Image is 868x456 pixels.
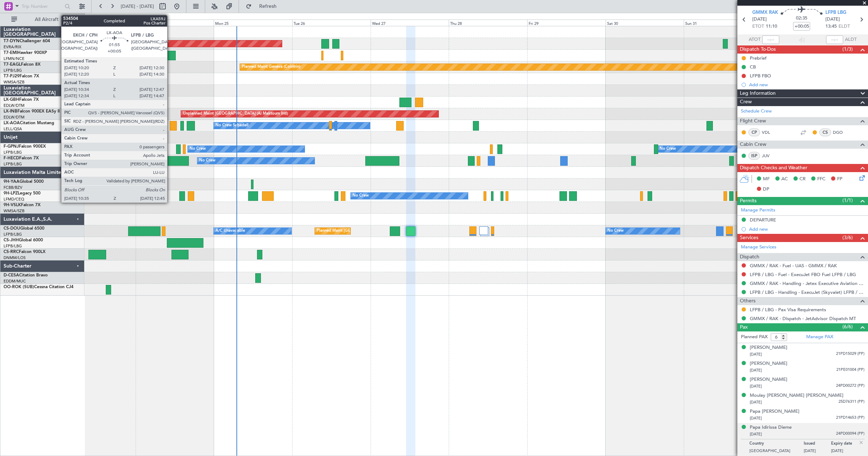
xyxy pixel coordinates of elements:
[4,51,17,55] span: T7-EMI
[752,9,778,16] span: GMMX RAK
[740,45,776,54] span: Dispatch To-Dos
[740,89,776,98] span: Leg Information
[825,23,837,30] span: 13:45
[607,226,624,236] div: No Crew
[449,20,527,26] div: Thu 28
[105,38,153,49] div: AOG Maint Riga (Riga Intl)
[750,280,864,286] a: GMMX / RAK - Handling - Jetex Executive Aviation GMMX / RAK
[837,176,842,183] span: FP
[317,226,428,236] div: Planned Maint [GEOGRAPHIC_DATA] ([GEOGRAPHIC_DATA])
[766,23,777,30] span: 11:10
[762,129,778,136] a: VDL
[136,20,214,26] div: Sun 24
[4,203,21,207] span: 9H-VSLK
[750,315,856,322] a: GMMX / RAK - Dispatch - JetAdvisor Dispatch MT
[740,234,758,242] span: Services
[4,121,20,125] span: LX-AOA
[660,144,676,154] div: No Crew
[858,439,864,446] img: close
[831,448,858,455] p: [DATE]
[845,36,857,43] span: ALDT
[4,39,50,43] a: T7-DYNChallenger 604
[842,197,853,204] span: (1/1)
[353,191,369,201] div: No Crew
[371,20,449,26] div: Wed 27
[183,109,288,119] div: Unplanned Maint [GEOGRAPHIC_DATA] (Al Maktoum Intl)
[836,431,864,437] span: 24PD00094 (PP)
[4,103,24,108] a: EDLW/DTM
[214,20,292,26] div: Mon 25
[749,226,864,232] div: Add new
[817,176,825,183] span: FFC
[684,20,762,26] div: Sun 31
[215,226,245,236] div: A/C Unavailable
[4,161,22,167] a: LFPB/LBG
[199,155,215,166] div: No Crew
[4,238,19,242] span: CS-JHH
[4,255,26,260] a: DNMM/LOS
[842,45,853,53] span: (1/3)
[740,164,807,172] span: Dispatch Checks and Weather
[740,323,748,331] span: Pax
[4,150,22,155] a: LFPB/LBG
[4,121,54,125] a: LX-AOACitation Mustang
[740,98,752,106] span: Crew
[741,207,775,214] a: Manage Permits
[750,368,762,373] span: [DATE]
[4,39,20,43] span: T7-DYN
[796,15,807,22] span: 02:35
[741,334,768,341] label: Planned PAX
[253,4,283,9] span: Refresh
[4,180,20,184] span: 9H-YAA
[242,1,285,12] button: Refresh
[749,82,864,88] div: Add new
[4,180,44,184] a: 9H-YAAGlobal 5000
[763,186,769,193] span: DP
[4,191,40,196] a: 9H-LPZLegacy 500
[750,289,864,295] a: LFPB / LBG - Handling - ExecuJet (Skyvalet) LFPB / LBG
[750,424,792,431] div: Papa Idirissa Dieme
[833,129,849,136] a: DGO
[22,1,62,12] input: Trip Number
[215,120,249,131] div: No Crew Sabadell
[8,14,77,25] button: All Aircraft
[4,98,39,102] a: LX-GBHFalcon 7X
[762,35,779,44] input: --:--
[749,441,804,448] p: Country
[750,73,771,79] div: LFPB FBO
[750,307,826,313] a: LFPB / LBG - Pax Visa Requirements
[4,109,17,114] span: LX-INB
[836,351,864,357] span: 21PD15029 (PP)
[4,144,46,149] a: F-GPNJFalcon 900EX
[4,98,19,102] span: LX-GBH
[752,23,764,30] span: ETOT
[4,51,47,55] a: T7-EMIHawker 900XP
[4,126,22,132] a: LELL/QSA
[190,144,206,154] div: No Crew
[750,352,762,357] span: [DATE]
[842,234,853,241] span: (3/6)
[750,376,787,383] div: [PERSON_NAME]
[806,334,833,341] a: Manage PAX
[4,243,22,249] a: LFPB/LBG
[750,432,762,437] span: [DATE]
[4,56,24,61] a: LFMN/NCE
[18,17,75,22] span: All Aircraft
[4,68,22,73] a: LFPB/LBG
[4,273,19,278] span: D-CESA
[750,360,787,367] div: [PERSON_NAME]
[4,238,43,242] a: CS-JHHGlobal 6000
[4,74,39,78] a: T7-PJ29Falcon 7X
[86,14,98,20] div: [DATE]
[4,44,21,50] a: EVRA/RIX
[748,128,760,136] div: CP
[4,79,24,85] a: WMSA/SZB
[749,448,804,455] p: [GEOGRAPHIC_DATA]
[4,197,24,202] a: LFMD/CEQ
[740,117,766,125] span: Flight Crew
[4,156,19,160] span: F-HECD
[57,20,136,26] div: Sat 23
[781,176,788,183] span: AC
[804,448,831,455] p: [DATE]
[4,232,22,237] a: LFPB/LBG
